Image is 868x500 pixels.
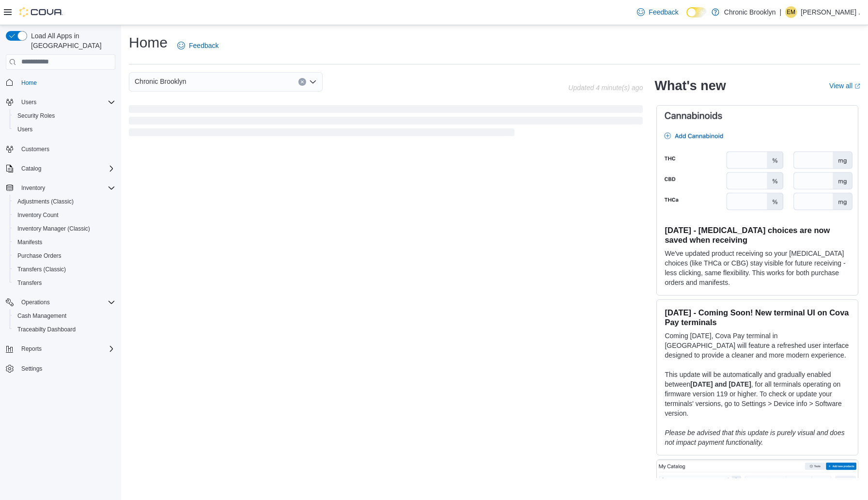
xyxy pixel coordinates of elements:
span: Traceabilty Dashboard [14,324,115,335]
h1: Home [129,33,168,52]
button: Inventory Manager (Classic) [10,222,119,235]
span: Customers [21,145,49,153]
div: Eddie Morales . [785,6,797,18]
span: Manifests [14,236,115,248]
p: | [779,6,781,18]
a: Cash Management [14,310,70,322]
span: Transfers (Classic) [14,264,115,275]
span: Inventory Manager (Classic) [17,225,90,233]
nav: Complex example [6,72,115,401]
h3: [DATE] - [MEDICAL_DATA] choices are now saved when receiving [665,225,850,245]
span: Settings [17,362,115,375]
button: Inventory [2,181,119,195]
a: View allExternal link [829,82,860,90]
a: Feedback [633,2,682,22]
span: Security Roles [17,112,55,120]
button: Reports [2,342,119,356]
a: Customers [17,143,53,155]
p: Updated 4 minute(s) ago [568,84,643,92]
a: Traceabilty Dashboard [14,324,79,335]
span: Home [17,77,115,89]
span: EM [787,6,795,18]
a: Home [17,77,41,89]
a: Security Roles [14,110,59,122]
span: Security Roles [14,110,115,122]
h2: What's new [654,78,726,94]
button: Operations [2,296,119,309]
button: Inventory Count [10,208,119,222]
span: Inventory Count [17,211,59,219]
span: Inventory Manager (Classic) [14,223,115,234]
button: Cash Management [10,309,119,323]
span: Settings [21,365,42,373]
span: Reports [17,343,115,355]
span: Adjustments (Classic) [14,196,115,207]
p: Chronic Brooklyn [724,6,776,18]
button: Catalog [17,163,45,174]
span: Users [21,98,36,106]
a: Transfers (Classic) [14,264,70,275]
p: This update will be automatically and gradually enabled between , for all terminals operating on ... [665,370,850,418]
a: Feedback [173,36,222,55]
a: Settings [17,363,46,375]
span: Feedback [649,7,678,17]
span: Catalog [17,163,115,174]
button: Users [17,96,40,108]
a: Inventory Manager (Classic) [14,223,94,234]
span: Customers [17,143,115,155]
p: Coming [DATE], Cova Pay terminal in [GEOGRAPHIC_DATA] will feature a refreshed user interface des... [665,331,850,360]
span: Manifests [17,238,42,246]
span: Purchase Orders [17,252,62,260]
a: Manifests [14,236,46,248]
span: Transfers [17,279,42,287]
img: Cova [19,7,63,17]
span: Cash Management [14,310,115,322]
span: Users [17,96,115,108]
button: Home [2,76,119,90]
span: Reports [21,345,42,353]
button: Operations [17,297,54,308]
span: Users [17,125,32,133]
button: Settings [2,361,119,375]
svg: External link [854,83,860,89]
button: Transfers [10,276,119,290]
button: Customers [2,142,119,156]
h3: [DATE] - Coming Soon! New terminal UI on Cova Pay terminals [665,308,850,327]
span: Inventory [17,182,115,194]
button: Manifests [10,235,119,249]
span: Catalog [21,165,41,172]
a: Purchase Orders [14,250,65,262]
a: Inventory Count [14,209,62,221]
span: Feedback [189,41,218,50]
p: [PERSON_NAME] . [801,6,860,18]
span: Transfers (Classic) [17,266,66,273]
span: Loading [129,107,643,138]
button: Open list of options [309,78,317,86]
button: Purchase Orders [10,249,119,263]
span: Inventory Count [14,209,115,221]
span: Load All Apps in [GEOGRAPHIC_DATA] [27,31,115,50]
strong: [DATE] and [DATE] [690,380,751,388]
button: Adjustments (Classic) [10,195,119,208]
input: Dark Mode [686,7,707,17]
span: Users [14,124,115,135]
span: Purchase Orders [14,250,115,262]
span: Adjustments (Classic) [17,198,74,205]
button: Clear input [298,78,306,86]
button: Security Roles [10,109,119,123]
button: Traceabilty Dashboard [10,323,119,336]
span: Chronic Brooklyn [135,76,186,87]
span: Traceabilty Dashboard [17,326,76,333]
button: Reports [17,343,46,355]
a: Adjustments (Classic) [14,196,77,207]
span: Operations [21,298,50,306]
span: Home [21,79,37,87]
a: Transfers [14,277,46,289]
span: Operations [17,297,115,308]
button: Inventory [17,182,49,194]
em: Please be advised that this update is purely visual and does not impact payment functionality. [665,429,844,446]
span: Inventory [21,184,45,192]
button: Catalog [2,162,119,175]
button: Users [10,123,119,136]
